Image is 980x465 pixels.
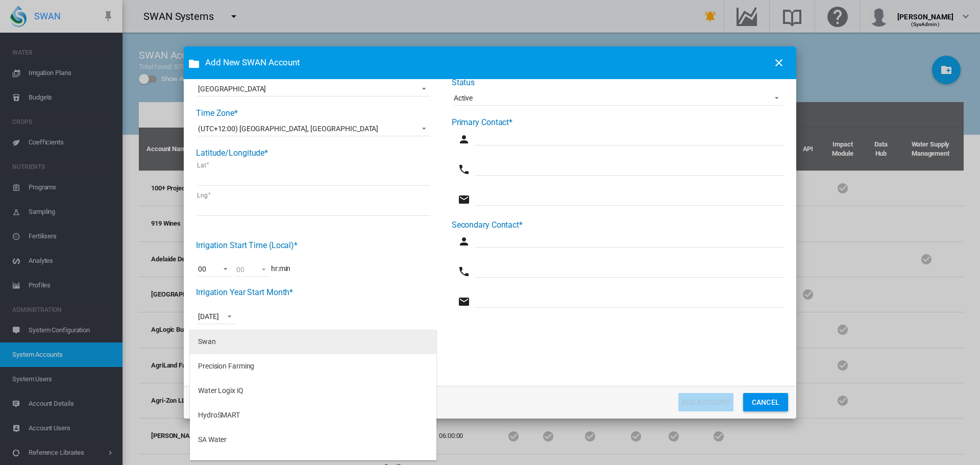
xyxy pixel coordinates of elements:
[198,435,227,445] div: SA Water
[198,386,243,396] div: Water Logix iQ
[198,361,254,372] div: Precision Farming
[198,337,216,347] div: Swan
[198,410,240,421] div: HydroSMART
